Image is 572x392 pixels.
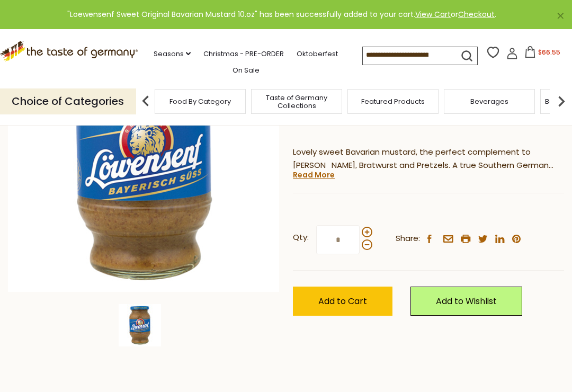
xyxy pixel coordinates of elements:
a: Taste of Germany Collections [254,94,339,110]
a: View Cart [415,9,451,20]
a: Food By Category [169,97,231,105]
a: Seasons [154,48,191,60]
img: previous arrow [135,91,156,112]
img: Loewensenf Sweet Original Bavarian Mustard 10.oz [119,304,161,346]
a: × [557,13,564,19]
a: Checkout [458,9,495,20]
a: Beverages [470,97,508,105]
a: 1 Review [338,115,371,127]
img: next arrow [551,91,572,112]
div: "Loewensenf Sweet Original Bavarian Mustard 10.oz" has been successfully added to your cart. or . [8,8,555,21]
img: Loewensenf Sweet Original Bavarian Mustard 10.oz [8,21,279,292]
button: Add to Cart [293,287,392,316]
input: Qty: [316,225,360,254]
span: Share: [396,232,420,245]
a: Featured Products [361,97,425,105]
button: $66.55 [520,46,565,62]
a: On Sale [233,65,260,76]
p: Lovely sweet Bavarian mustard, the perfect complement to [PERSON_NAME], Bratwurst and Pretzels. A... [293,146,564,172]
a: Christmas - PRE-ORDER [203,48,284,60]
span: $66.55 [538,48,560,57]
a: Add to Wishlist [410,287,522,316]
a: Oktoberfest [297,48,338,60]
a: Read More [293,170,335,180]
span: Add to Cart [318,295,367,307]
strong: Qty: [293,231,309,244]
